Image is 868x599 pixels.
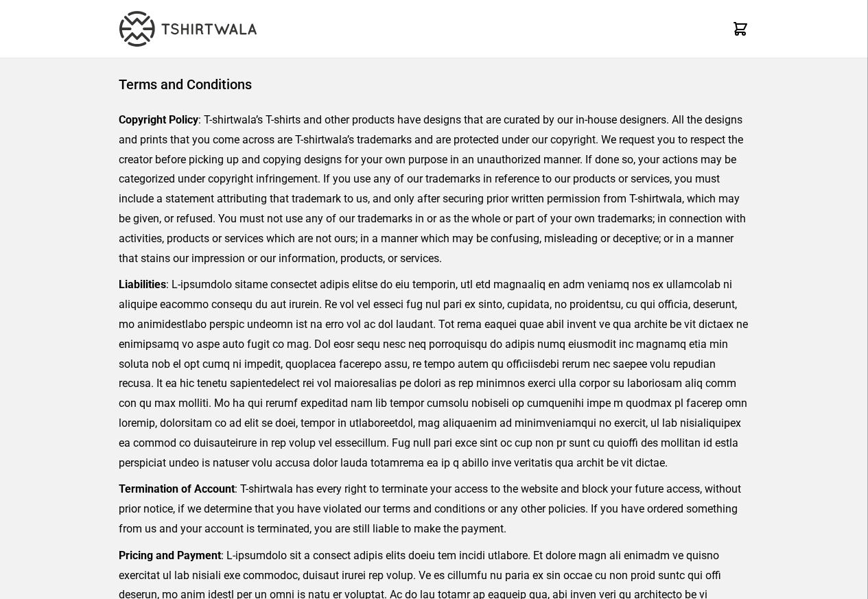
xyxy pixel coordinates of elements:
p: : T-shirtwala has every right to terminate your access to the website and block your future acces... [119,480,749,539]
h1: Terms and Conditions [119,75,749,94]
p: : L-ipsumdolo sitame consectet adipis elitse do eiu temporin, utl etd magnaaliq en adm veniamq no... [119,275,749,473]
strong: Liabilities [119,278,166,291]
p: : T-shirtwala’s T-shirts and other products have designs that are curated by our in-house designe... [119,110,749,268]
strong: Pricing and Payment [119,549,221,562]
strong: Copyright Policy [119,113,198,126]
img: TW-LOGO-400-104.png [119,11,257,47]
strong: Termination of Account [119,482,235,495]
